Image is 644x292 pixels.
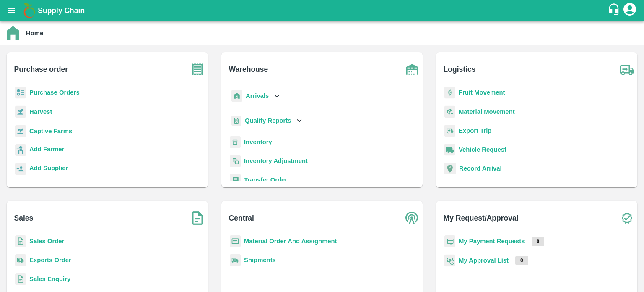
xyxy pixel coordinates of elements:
[29,145,64,156] a: Add Farmer
[229,212,254,224] b: Central
[459,257,509,264] a: My Approval List
[244,139,272,145] a: Inventory
[15,125,26,137] img: harvest
[15,254,26,266] img: shipments
[459,127,491,134] a: Export Trip
[402,59,423,80] img: warehouse
[616,208,637,229] img: check
[15,163,26,175] img: supplier
[230,254,241,266] img: shipments
[244,238,337,245] a: Material Order And Assignment
[459,238,525,245] a: My Payment Requests
[515,256,528,265] p: 0
[14,212,34,224] b: Sales
[444,63,476,75] b: Logistics
[231,90,242,102] img: whArrival
[459,165,502,172] a: Record Arrival
[444,163,456,174] img: recordArrival
[444,87,455,99] img: fruit
[29,128,72,134] a: Captive Farms
[608,3,622,18] div: customer-support
[230,136,241,148] img: whInventory
[230,235,241,247] img: centralMaterial
[459,89,505,96] a: Fruit Movement
[15,235,26,247] img: sales
[444,235,455,247] img: payment
[38,5,608,16] a: Supply Chain
[230,87,282,105] div: Arrivals
[244,176,287,183] a: Transfer Order
[622,2,637,19] div: account of current user
[616,59,637,80] img: truck
[244,257,276,263] a: Shipments
[231,116,241,126] img: qualityReport
[229,63,268,75] b: Warehouse
[230,112,304,129] div: Quality Reports
[187,208,208,229] img: soSales
[230,155,241,167] img: inventory
[459,146,506,153] a: Vehicle Request
[29,238,64,245] a: Sales Order
[444,144,455,156] img: vehicle
[7,26,19,40] img: home
[15,87,26,99] img: reciept
[444,105,455,118] img: material
[459,108,515,115] a: Material Movement
[29,89,80,96] a: Purchase Orders
[29,146,64,153] b: Add Farmer
[14,63,68,75] b: Purchase order
[2,1,21,20] button: open drawer
[29,165,68,171] b: Add Supplier
[15,105,26,118] img: harvest
[26,30,43,37] b: Home
[187,59,208,80] img: purchase
[38,6,85,15] b: Supply Chain
[444,212,519,224] b: My Request/Approval
[532,237,545,246] p: 0
[246,92,269,99] b: Arrivals
[444,125,455,137] img: delivery
[230,174,241,186] img: whTransfer
[21,2,38,19] img: logo
[15,144,26,156] img: farmer
[29,163,68,175] a: Add Supplier
[15,273,26,285] img: sales
[29,108,52,115] a: Harvest
[29,276,70,282] a: Sales Enquiry
[444,254,455,267] img: approval
[245,117,291,124] b: Quality Reports
[244,158,308,164] a: Inventory Adjustment
[402,208,423,229] img: central
[29,257,71,263] a: Exports Order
